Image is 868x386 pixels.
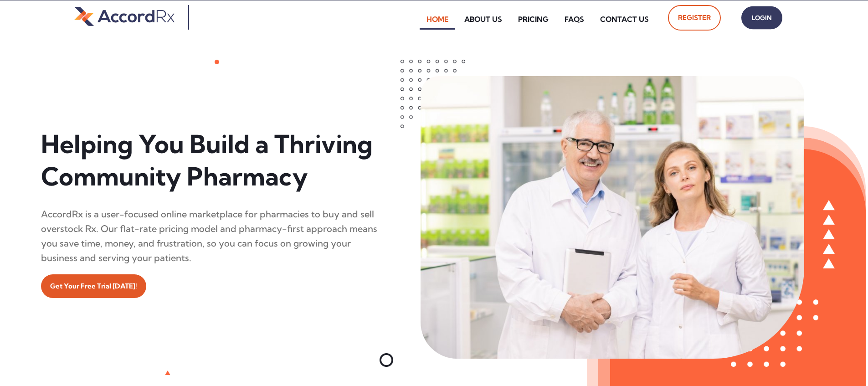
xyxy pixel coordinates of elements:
a: Home [420,9,455,30]
span: Register [678,10,711,25]
a: Login [741,6,782,30]
span: Login [750,11,773,25]
div: AccordRx is a user-focused online marketplace for pharmacies to buy and sell overstock Rx. Our fl... [41,207,380,265]
img: default-logo [74,5,175,27]
a: Pricing [511,9,555,30]
h1: Helping You Build a Thriving Community Pharmacy [41,128,380,193]
span: Get Your Free Trial [DATE]! [50,279,137,293]
a: About Us [457,9,509,30]
a: Contact Us [593,9,656,30]
a: FAQs [558,9,591,30]
a: Register [668,5,721,31]
a: Get Your Free Trial [DATE]! [41,274,146,298]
